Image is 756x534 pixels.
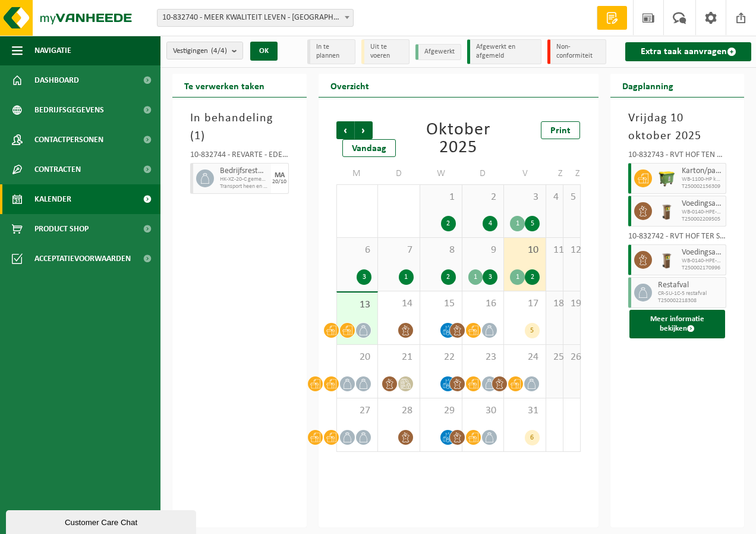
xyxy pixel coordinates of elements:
[468,351,498,364] span: 23
[525,430,540,445] div: 6
[510,191,540,204] span: 3
[220,183,268,190] span: Transport heen en terug op aanvraag
[355,121,373,139] span: Volgende
[510,269,525,285] div: 1
[220,176,268,183] span: HK-XZ-20-C gemengd bedrijfsrestafval
[510,351,540,364] span: 24
[361,39,409,64] li: Uit te voeren
[336,163,379,184] td: M
[194,130,201,142] span: 1
[441,216,456,231] div: 2
[682,176,723,183] span: WB-1100-HP karton/papier, los (bedrijven)
[658,290,723,297] span: CR-SU-1C-5 restafval
[441,269,456,285] div: 2
[34,184,71,214] span: Kalender
[384,244,414,257] span: 7
[357,269,371,285] div: 3
[504,163,546,184] td: V
[547,39,606,64] li: Non-conformiteit
[384,297,414,310] span: 14
[546,163,563,184] td: Z
[552,244,557,257] span: 11
[6,508,199,534] iframe: chat widget
[468,244,498,257] span: 9
[342,139,396,157] div: Vandaag
[211,47,227,55] count: (4/4)
[682,183,723,190] span: T250002156309
[525,269,540,285] div: 2
[510,297,540,310] span: 17
[275,172,285,179] div: MA
[658,202,676,220] img: WB-0140-HPE-BN-01
[384,404,414,417] span: 28
[420,121,496,157] div: Oktober 2025
[426,404,456,417] span: 29
[343,404,372,417] span: 27
[682,167,723,176] span: Karton/papier, los (bedrijven)
[384,351,414,364] span: 21
[173,42,227,60] span: Vestigingen
[34,95,104,125] span: Bedrijfsgegevens
[682,265,723,272] span: T250002170996
[34,214,89,244] span: Product Shop
[34,155,81,184] span: Contracten
[336,121,354,139] span: Vorige
[510,244,540,257] span: 10
[343,351,372,364] span: 20
[250,42,278,61] button: OK
[510,404,540,417] span: 31
[34,244,131,274] span: Acceptatievoorwaarden
[343,299,372,312] span: 13
[468,297,498,310] span: 16
[569,191,574,204] span: 5
[552,191,557,204] span: 4
[34,125,103,155] span: Contactpersonen
[682,257,723,265] span: WB-0140-HPE-BN-01 voedingsafval, bevat prod van dierl oorspr
[682,216,723,223] span: T250002209505
[468,404,498,417] span: 30
[682,248,723,257] span: Voedingsafval, bevat producten van dierlijke oorsprong, onverpakt, categorie 3
[525,216,540,231] div: 5
[552,297,557,310] span: 18
[628,151,727,163] div: 10-832743 - RVT HOF TEN DORPE - [GEOGRAPHIC_DATA]
[569,244,574,257] span: 12
[629,310,726,338] button: Meer informatie bekijken
[378,163,420,184] td: D
[569,351,574,364] span: 26
[682,199,723,209] span: Voedingsafval, bevat producten van dierlijke oorsprong, onverpakt, categorie 3
[541,121,580,139] a: Print
[343,244,372,257] span: 6
[625,42,751,61] a: Extra taak aanvragen
[426,351,456,364] span: 22
[34,65,79,95] span: Dashboard
[157,9,354,27] span: 10-832740 - MEER KWALITEIT LEVEN - ANTWERPEN
[34,36,71,65] span: Navigatie
[468,269,483,285] div: 1
[426,297,456,310] span: 15
[426,191,456,204] span: 1
[420,163,462,184] td: W
[563,163,581,184] td: Z
[166,42,243,59] button: Vestigingen(4/4)
[426,244,456,257] span: 8
[467,39,542,64] li: Afgewerkt en afgemeld
[682,209,723,216] span: WB-0140-HPE-BN-01 voedingsafval, bevat prod van dierl oorspr
[157,10,353,26] span: 10-832740 - MEER KWALITEIT LEVEN - ANTWERPEN
[569,297,574,310] span: 19
[510,216,525,231] div: 1
[307,39,355,64] li: In te plannen
[483,216,497,231] div: 4
[525,323,540,338] div: 5
[319,74,381,97] h2: Overzicht
[552,351,557,364] span: 25
[483,269,497,285] div: 3
[658,169,676,187] img: WB-1100-HPE-GN-50
[610,74,685,97] h2: Dagplanning
[415,44,461,60] li: Afgewerkt
[220,167,268,176] span: Bedrijfsrestafval
[399,269,414,285] div: 1
[190,109,289,145] h3: In behandeling ( )
[468,191,498,204] span: 2
[628,233,727,244] div: 10-832742 - RVT HOF TER SCHELDE - [GEOGRAPHIC_DATA]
